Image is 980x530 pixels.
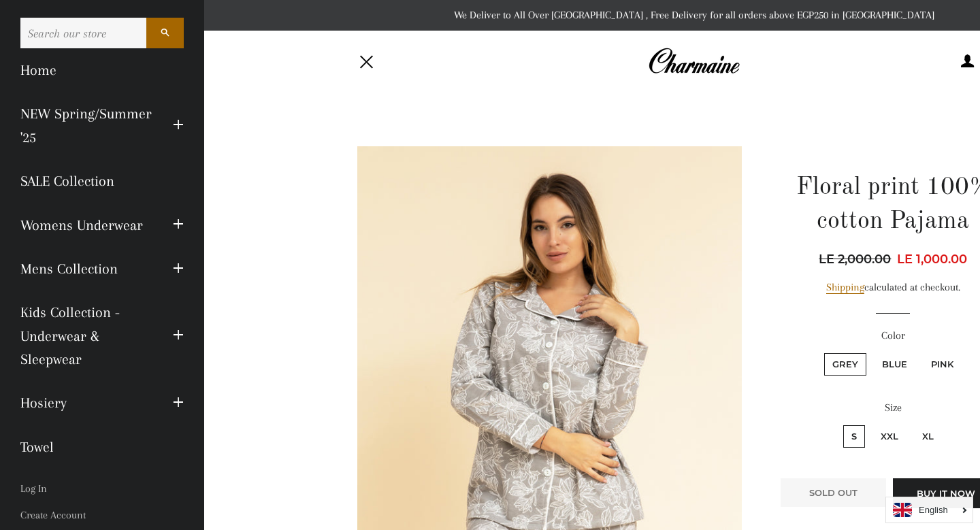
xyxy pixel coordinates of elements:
[10,476,194,502] a: Log In
[10,381,163,425] a: Hosiery
[10,92,163,159] a: NEW Spring/Summer '25
[897,252,967,267] span: LE 1,000.00
[914,425,942,448] label: XL
[872,425,906,448] label: XXL
[826,281,864,294] a: Shipping
[824,353,866,376] label: Grey
[10,502,194,529] a: Create Account
[809,487,857,498] span: Sold Out
[10,203,163,247] a: Womens Underwear
[10,159,194,203] a: SALE Collection
[874,353,915,376] label: Blue
[20,18,146,48] input: Search our store
[893,503,966,517] a: English
[10,247,163,291] a: Mens Collection
[923,353,962,376] label: Pink
[819,250,894,269] span: LE 2,000.00
[648,46,740,76] img: Charmaine Egypt
[10,291,163,381] a: Kids Collection - Underwear & Sleepwear
[10,48,194,92] a: Home
[10,425,194,469] a: Towel
[919,506,948,514] i: English
[781,478,886,507] button: Sold Out
[843,425,865,448] label: S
